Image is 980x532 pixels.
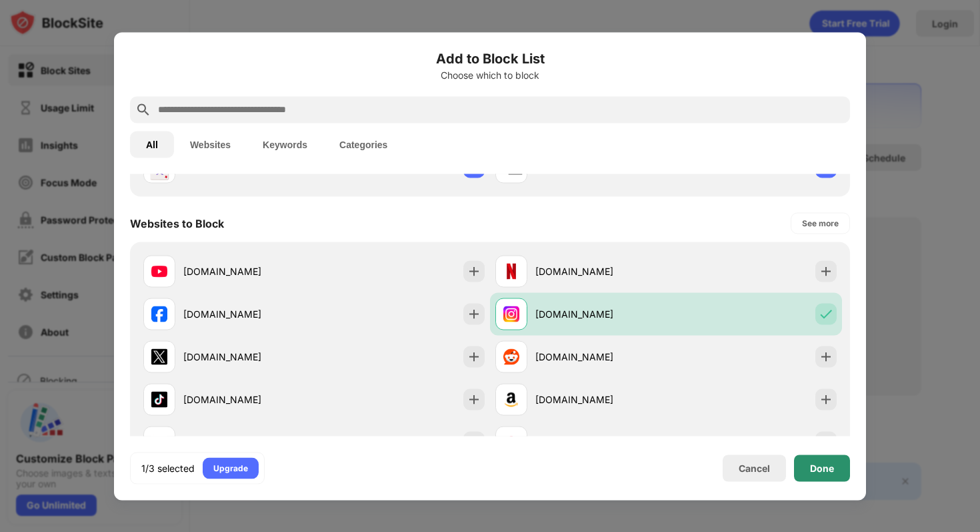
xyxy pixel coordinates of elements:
div: [DOMAIN_NAME] [183,392,314,407]
div: [DOMAIN_NAME] [183,350,314,364]
div: [DOMAIN_NAME] [535,307,666,321]
div: [DOMAIN_NAME] [183,264,314,278]
div: Cancel [739,463,770,474]
div: 1/3 selected [141,461,195,475]
button: Websites [174,131,247,158]
div: [DOMAIN_NAME] [535,264,666,278]
img: favicons [151,434,167,450]
img: favicons [503,263,519,279]
img: favicons [151,391,167,407]
div: Websites to Block [130,216,224,230]
div: [DOMAIN_NAME] [183,307,314,321]
button: Categories [323,131,403,158]
h6: Add to Block List [130,48,850,68]
button: All [130,131,174,158]
div: Upgrade [213,461,248,475]
img: favicons [503,434,519,450]
img: search.svg [135,101,151,117]
div: Choose which to block [130,69,850,80]
img: favicons [503,348,519,364]
img: favicons [151,306,167,322]
button: Keywords [247,131,323,158]
img: favicons [151,348,167,364]
div: [DOMAIN_NAME] [535,392,666,407]
img: favicons [151,263,167,279]
img: favicons [503,391,519,407]
div: [DOMAIN_NAME] [535,435,666,449]
div: [DOMAIN_NAME] [183,435,314,449]
img: favicons [503,306,519,322]
div: See more [802,216,839,230]
div: [DOMAIN_NAME] [535,350,666,364]
div: Done [810,463,834,473]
